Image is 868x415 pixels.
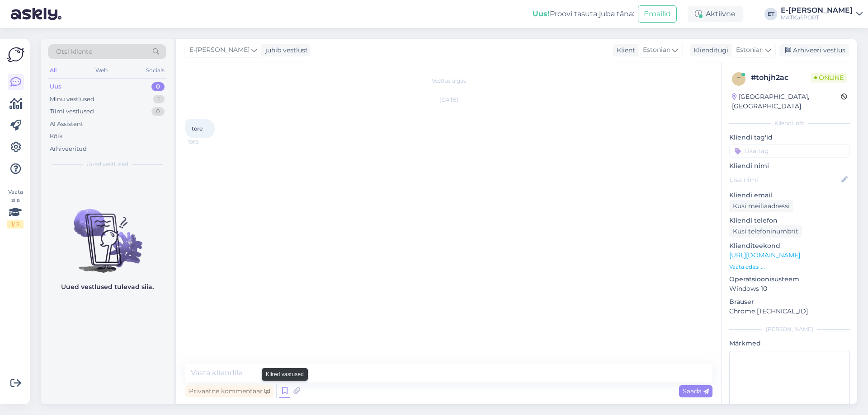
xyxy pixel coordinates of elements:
div: Uus [50,82,61,91]
div: Privaatne kommentaar [185,385,274,397]
img: No chats [41,193,174,274]
p: Chrome [TECHNICAL_ID] [729,307,850,316]
p: Kliendi telefon [729,216,850,225]
small: Kiired vastused [266,370,304,378]
div: 1 / 3 [7,220,24,228]
div: Küsi telefoninumbrit [729,225,802,238]
a: [URL][DOMAIN_NAME] [729,251,800,259]
div: Socials [144,65,166,76]
div: Klient [613,46,635,55]
span: Uued vestlused [86,160,128,168]
div: [DATE] [185,96,712,104]
span: tere [192,125,203,132]
div: 0 [151,82,165,91]
span: Estonian [643,45,670,55]
b: Uus! [533,9,550,18]
div: Arhiveeritud [50,145,87,154]
span: Estonian [736,45,764,55]
div: All [48,65,58,76]
div: AI Assistent [50,120,83,129]
p: Kliendi tag'id [729,133,850,142]
span: Online [811,73,847,83]
div: juhib vestlust [262,46,308,55]
a: E-[PERSON_NAME]MATKaSPORT [781,7,863,21]
div: Aktiivne [688,6,743,22]
p: Vaata edasi ... [729,263,850,271]
input: Lisa nimi [730,175,840,185]
div: 0 [151,107,165,116]
p: Kliendi nimi [729,161,850,171]
p: Operatsioonisüsteem [729,275,850,284]
div: Vaata siia [7,188,24,228]
p: Klienditeekond [729,241,850,251]
div: Minu vestlused [50,95,94,104]
span: E-[PERSON_NAME] [189,45,250,55]
div: [GEOGRAPHIC_DATA], [GEOGRAPHIC_DATA] [732,92,841,111]
div: Küsi meiliaadressi [729,200,793,212]
div: Vestlus algas [185,77,712,85]
p: Windows 10 [729,284,850,294]
input: Lisa tag [729,144,850,158]
div: Klienditugi [690,46,728,55]
span: Saada [683,387,709,395]
span: Otsi kliente [56,47,92,56]
div: Tiimi vestlused [50,107,94,116]
span: t [737,75,741,82]
div: [PERSON_NAME] [729,325,850,333]
div: # tohjh2ac [751,72,811,83]
div: 1 [153,95,165,104]
div: E-[PERSON_NAME] [781,7,853,14]
p: Kliendi email [729,191,850,200]
div: MATKaSPORT [781,14,853,21]
img: Askly Logo [7,46,24,63]
div: Kliendi info [729,119,850,127]
button: Emailid [638,5,677,23]
p: Märkmed [729,339,850,348]
p: Brauser [729,297,850,307]
div: Proovi tasuta juba täna: [533,9,634,19]
span: 10:19 [188,139,222,145]
p: Uued vestlused tulevad siia. [61,282,154,292]
div: Web [94,65,109,76]
div: ET [764,8,777,20]
div: Kõik [50,132,63,141]
div: Arhiveeri vestlus [779,44,849,56]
